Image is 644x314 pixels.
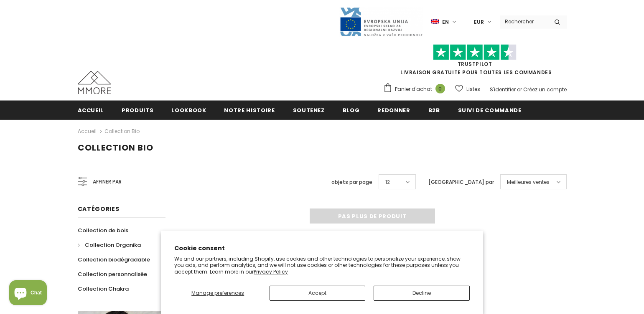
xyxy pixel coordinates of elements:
[523,86,567,93] a: Créez un compte
[442,18,449,26] span: en
[435,84,445,93] span: 0
[78,223,128,238] a: Collection de bois
[270,286,365,301] button: Accept
[174,256,470,275] p: We and our partners, including Shopify, use cookies and other technologies to personalize your ex...
[383,48,567,76] span: LIVRAISON GRATUITE POUR TOUTES LES COMMANDES
[431,18,439,25] img: i-lang-1.png
[428,178,494,186] label: [GEOGRAPHIC_DATA] par
[428,100,440,119] a: B2B
[174,286,261,301] button: Manage preferences
[458,100,522,119] a: Suivi de commande
[254,268,288,275] a: Privacy Policy
[339,18,423,25] a: Javni Razpis
[339,7,423,37] img: Javni Razpis
[490,86,516,93] a: S'identifier
[78,205,120,213] span: Catégories
[78,71,111,94] img: Cas MMORE
[343,100,360,119] a: Blog
[174,244,470,253] h2: Cookie consent
[78,106,104,114] span: Accueil
[458,60,492,68] a: TrustPilot
[85,241,141,249] span: Collection Organika
[383,83,449,95] a: Panier d'achat 0
[224,100,275,119] a: Notre histoire
[191,289,244,296] span: Manage preferences
[507,178,550,186] span: Meilleures ventes
[78,270,147,278] span: Collection personnalisée
[93,177,122,186] span: Affiner par
[7,280,49,307] inbox-online-store-chat: Shopify online store chat
[331,178,372,186] label: objets par page
[78,238,141,252] a: Collection Organika
[343,106,360,114] span: Blog
[395,85,432,93] span: Panier d'achat
[433,44,517,60] img: Faites confiance aux étoiles pilotes
[517,86,522,93] span: or
[78,285,129,293] span: Collection Chakra
[385,178,390,186] span: 12
[171,100,206,119] a: Lookbook
[171,106,206,114] span: Lookbook
[374,286,469,301] button: Decline
[78,267,147,281] a: Collection personnalisée
[78,226,128,234] span: Collection de bois
[293,106,325,114] span: soutenez
[78,252,150,267] a: Collection biodégradable
[455,82,480,96] a: Listes
[224,106,275,114] span: Notre histoire
[78,126,97,136] a: Accueil
[122,106,153,114] span: Produits
[78,100,104,119] a: Accueil
[474,18,484,26] span: EUR
[293,100,325,119] a: soutenez
[104,128,140,135] a: Collection Bio
[377,106,410,114] span: Redonner
[466,85,480,93] span: Listes
[78,256,150,264] span: Collection biodégradable
[458,106,522,114] span: Suivi de commande
[500,15,548,28] input: Search Site
[78,281,129,296] a: Collection Chakra
[122,100,153,119] a: Produits
[428,106,440,114] span: B2B
[377,100,410,119] a: Redonner
[78,142,153,153] span: Collection Bio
